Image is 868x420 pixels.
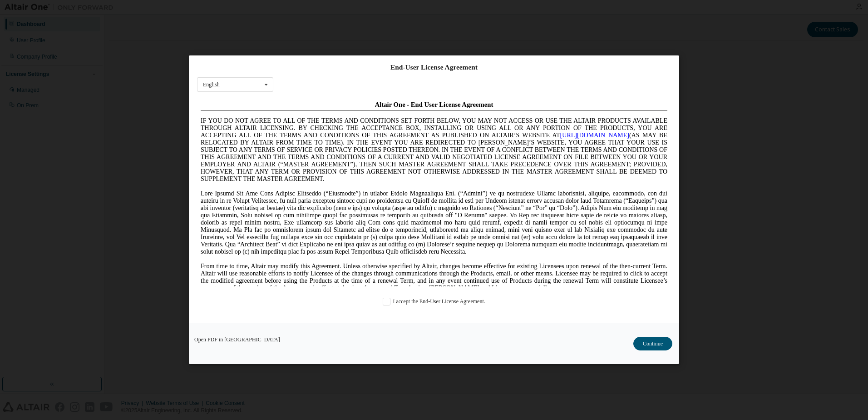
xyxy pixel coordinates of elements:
[633,337,672,351] button: Continue
[4,93,470,158] span: Lore Ipsumd Sit Ame Cons Adipisc Elitseddo (“Eiusmodte”) in utlabor Etdolo Magnaaliqua Eni. (“Adm...
[194,337,280,343] a: Open PDF in [GEOGRAPHIC_DATA]
[197,63,671,72] div: End-User License Agreement
[4,20,470,85] span: IF YOU DO NOT AGREE TO ALL OF THE TERMS AND CONDITIONS SET FORTH BELOW, YOU MAY NOT ACCESS OR USE...
[383,298,485,306] label: I accept the End-User License Agreement.
[363,35,432,41] a: [URL][DOMAIN_NAME]
[4,165,470,194] span: From time to time, Altair may modify this Agreement. Unless otherwise specified by Altair, change...
[178,4,296,11] span: Altair One - End User License Agreement
[203,82,220,88] div: English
